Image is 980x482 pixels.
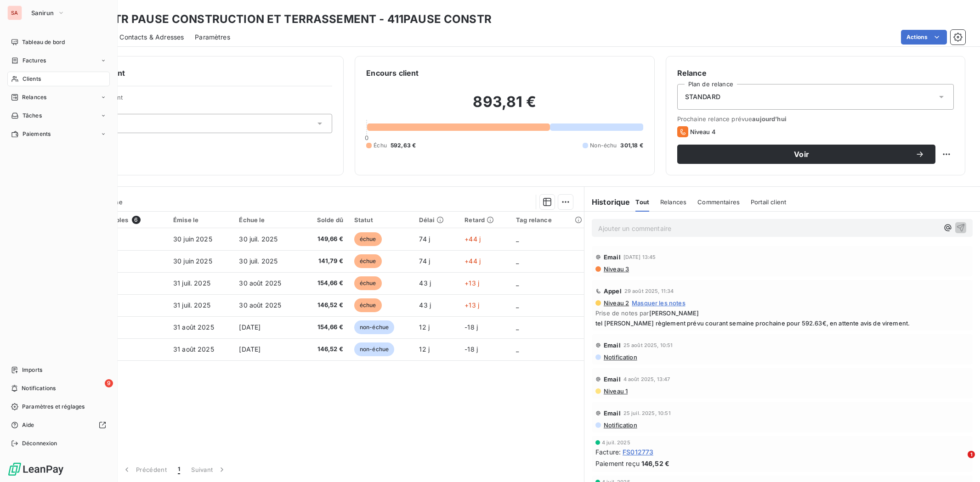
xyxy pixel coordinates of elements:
span: 4 juil. 2025 [602,440,630,445]
span: Déconnexion [22,439,57,448]
span: Email [604,342,621,349]
span: 146,52 € [307,345,343,354]
span: 30 août 2025 [239,301,281,309]
span: Notification [603,353,637,361]
span: _ [516,257,519,265]
div: Statut [354,216,408,224]
span: 1 [968,451,975,458]
span: 592,63 € [391,141,416,150]
h3: CONSTR PAUSE CONSTRUCTION ET TERRASSEMENT - 411PAUSE CONSTR [81,11,492,28]
div: Émise le [173,216,228,224]
span: 301,18 € [620,141,643,150]
span: échue [354,276,382,290]
span: Clients [23,75,41,83]
span: 74 j [419,235,430,243]
h2: 893,81 € [366,93,643,120]
span: 25 août 2025, 10:51 [623,342,673,348]
span: Échu [374,141,387,150]
span: FS012773 [623,447,653,457]
span: 12 j [419,345,430,353]
span: Email [604,409,621,417]
span: -18 j [465,345,478,353]
span: [DATE] [239,323,261,331]
h6: Relance [677,67,954,78]
iframe: Intercom live chat [949,451,971,473]
span: 29 août 2025, 11:34 [624,288,674,294]
span: Prochaine relance prévue [677,115,954,123]
div: SA [7,6,22,20]
div: Échue le [239,216,295,224]
span: 149,66 € [307,235,343,244]
span: [DATE] 13:45 [623,254,656,260]
span: _ [516,301,519,309]
button: 1 [172,460,186,479]
span: Niveau 4 [690,128,716,135]
span: 146,52 € [307,301,343,310]
span: 30 août 2025 [239,279,281,287]
span: 30 juil. 2025 [239,257,278,265]
span: 154,66 € [307,323,343,332]
h6: Historique [584,196,630,207]
span: Prise de notes par [595,309,969,317]
span: 0 [365,134,368,141]
span: 154,66 € [307,279,343,288]
button: Voir [677,145,935,164]
h6: Encours client [366,67,419,78]
span: Non-échu [590,141,617,150]
span: _ [516,235,519,243]
span: Tout [635,198,649,206]
span: 141,79 € [307,257,343,266]
span: Tâches [23,112,42,120]
button: Précédent [117,460,172,479]
span: Propriétés Client [74,94,332,106]
span: Paiement reçu [595,459,640,468]
span: 4 août 2025, 13:47 [623,376,670,382]
span: [PERSON_NAME] [649,309,699,317]
span: 31 août 2025 [173,345,214,353]
span: Aide [22,421,34,429]
span: 25 juil. 2025, 10:51 [623,410,671,416]
span: 9 [105,379,113,387]
span: 74 j [419,257,430,265]
span: 31 juil. 2025 [173,301,210,309]
span: Relances [22,93,46,101]
span: aujourd’hui [752,115,787,123]
img: Logo LeanPay [7,462,64,476]
span: [DATE] [239,345,261,353]
div: Retard [465,216,505,224]
span: 30 juin 2025 [173,235,212,243]
h6: Informations client [56,67,332,78]
span: Niveau 1 [603,387,628,395]
span: +13 j [465,279,479,287]
a: Aide [7,418,110,432]
span: 12 j [419,323,430,331]
span: Notifications [22,384,56,392]
span: Facture : [595,447,621,457]
span: +44 j [465,235,481,243]
span: Niveau 3 [603,265,629,273]
span: non-échue [354,320,394,334]
span: _ [516,323,519,331]
span: Commentaires [697,198,740,206]
button: Actions [901,30,947,45]
span: 43 j [419,301,431,309]
span: Paramètres [195,33,230,42]
span: _ [516,345,519,353]
span: 146,52 € [641,459,669,468]
span: Appel [604,287,622,295]
span: 1 [178,465,180,474]
span: 31 août 2025 [173,323,214,331]
span: Email [604,376,621,383]
span: non-échue [354,342,394,356]
span: Paramètres et réglages [22,403,85,411]
span: +13 j [465,301,479,309]
span: Masquer les notes [632,299,685,307]
span: Voir [688,151,915,158]
span: Notification [603,421,637,429]
span: tel [PERSON_NAME] règlement prévu courant semaine prochaine pour 592.63€, en attente avis de vire... [595,319,969,327]
div: Délai [419,216,453,224]
span: Tableau de bord [22,38,65,46]
span: échue [354,254,382,268]
span: STANDARD [685,92,720,101]
span: Imports [22,366,42,374]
